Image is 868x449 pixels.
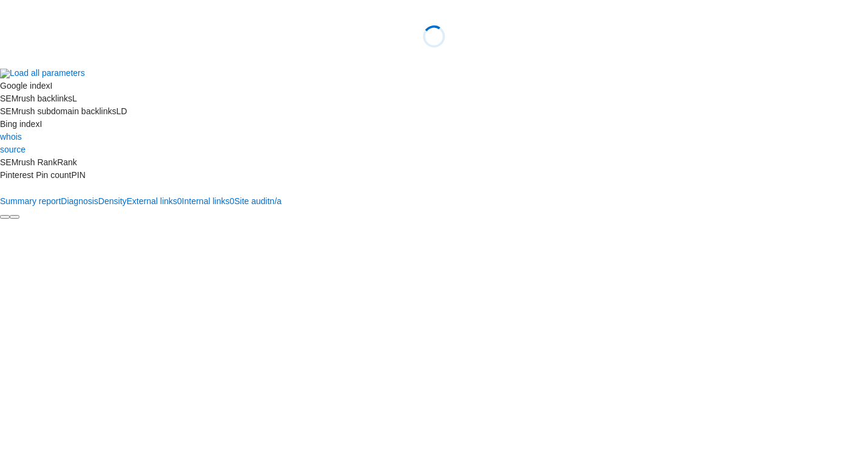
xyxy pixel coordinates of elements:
[10,215,19,219] button: Configure panel
[72,170,86,180] span: PIN
[98,196,127,206] span: Density
[234,196,282,206] a: Site auditn/a
[57,157,77,167] span: Rank
[234,196,270,206] span: Site audit
[10,68,85,78] span: Load all parameters
[61,196,98,206] span: Diagnosis
[270,196,281,206] span: n/a
[39,119,42,129] span: I
[50,81,53,91] span: I
[229,196,234,206] span: 0
[182,196,230,206] span: Internal links
[116,106,127,116] span: LD
[72,94,77,103] span: L
[127,196,177,206] span: External links
[177,196,182,206] span: 0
